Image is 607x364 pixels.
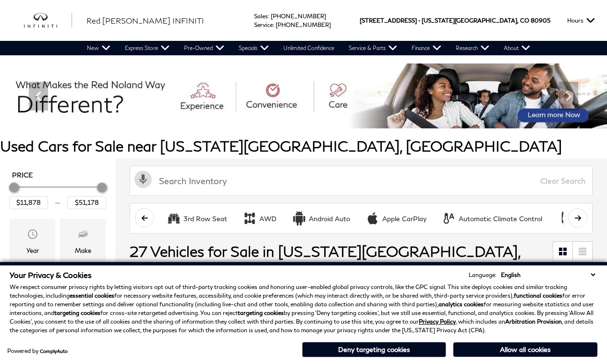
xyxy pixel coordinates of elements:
[360,17,550,24] a: [STREET_ADDRESS] • [US_STATE][GEOGRAPHIC_DATA], CO 80905
[437,208,547,228] button: Automatic Climate ControlAutomatic Climate Control
[24,13,72,28] img: INFINITI
[167,211,181,226] div: 3rd Row Seat
[404,41,449,55] a: Finance
[77,226,89,245] span: Make
[9,183,19,192] div: Minimum Price
[10,219,55,263] div: YearYear
[27,226,38,245] span: Year
[60,219,106,263] div: MakeMake
[341,41,404,55] a: Service & Parts
[442,211,456,226] div: Automatic Climate Control
[514,292,562,299] strong: functional cookies
[40,348,68,354] a: ComplyAuto
[67,196,106,209] input: Maximum
[360,208,432,228] button: Apple CarPlayApple CarPlay
[237,208,282,228] button: AWDAWD
[161,208,232,228] button: 3rd Row Seat3rd Row Seat
[97,183,107,192] div: Maximum Price
[309,214,350,223] div: Android Auto
[319,111,328,120] span: Go to slide 4
[365,211,380,226] div: Apple CarPlay
[80,41,118,55] a: New
[70,292,114,299] strong: essential cookies
[254,13,268,20] span: Sales
[558,211,572,226] div: Backup Camera
[10,270,92,279] span: Your Privacy & Cookies
[7,348,68,354] div: Powered by
[259,214,277,223] div: AWD
[273,21,274,28] span: :
[453,342,597,357] button: Allow all cookies
[271,13,326,20] a: [PHONE_NUMBER]
[497,41,537,55] a: About
[459,214,542,223] div: Automatic Climate Control
[254,21,273,28] span: Service
[268,13,269,20] span: :
[26,245,39,256] div: Year
[276,21,331,28] a: [PHONE_NUMBER]
[292,211,306,226] div: Android Auto
[177,41,231,55] a: Pre-Owned
[75,245,91,256] div: Make
[292,111,302,120] span: Go to slide 2
[568,208,587,227] button: scroll right
[86,15,204,26] a: Red [PERSON_NAME] INFINITI
[134,171,152,188] svg: Click to toggle on voice search
[9,196,48,209] input: Minimum
[287,208,355,228] button: Android AutoAndroid Auto
[505,318,562,325] strong: Arbitration Provision
[469,272,497,278] div: Language:
[86,16,204,25] span: Red [PERSON_NAME] INFINITI
[559,82,578,111] div: Next
[12,171,103,179] h5: Price
[135,208,154,227] button: scroll left
[130,242,520,279] span: 27 Vehicles for Sale in [US_STATE][GEOGRAPHIC_DATA], [GEOGRAPHIC_DATA]
[9,179,106,209] div: Price
[80,41,537,55] nav: Main Navigation
[118,41,177,55] a: Express Store
[279,111,288,120] span: Go to slide 1
[243,211,257,226] div: AWD
[54,309,100,316] strong: targeting cookies
[130,166,593,196] input: Search Inventory
[305,111,315,120] span: Go to slide 3
[438,301,484,308] strong: analytics cookies
[238,309,284,316] strong: targeting cookies
[449,41,497,55] a: Research
[231,41,276,55] a: Specials
[302,342,446,357] button: Deny targeting cookies
[24,13,72,28] a: infiniti
[419,318,456,325] a: Privacy Policy
[276,41,341,55] a: Unlimited Confidence
[382,214,426,223] div: Apple CarPlay
[29,82,48,111] div: Previous
[10,283,597,335] p: We respect consumer privacy rights by letting visitors opt out of third-party tracking cookies an...
[183,214,227,223] div: 3rd Row Seat
[498,270,597,279] select: Language Select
